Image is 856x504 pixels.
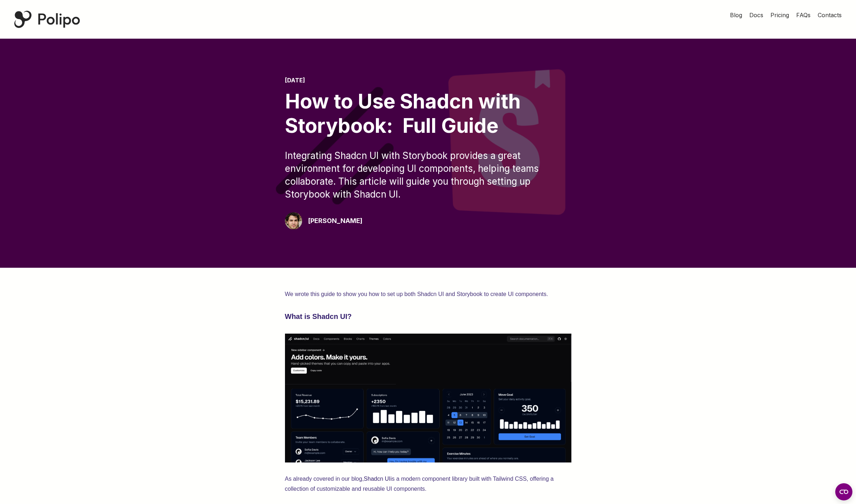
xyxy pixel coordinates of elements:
a: Contacts [818,11,842,19]
span: Contacts [818,11,842,19]
time: [DATE] [285,77,305,84]
a: Shadcn UI [364,476,391,482]
div: How to Use Shadcn with Storybook: Full Guide [285,89,571,137]
span: Docs [749,11,763,19]
img: Giorgio Pari Polipo [285,212,302,229]
a: Pricing [770,11,789,19]
a: Docs [749,11,763,19]
img: Shadcn UI [285,334,571,462]
div: Integrating Shadcn UI with Storybook provides a great environment for developing UI components, h... [285,149,571,201]
p: As already covered in our blog, is a modern component library built with Tailwind CSS, offering a... [285,474,571,494]
h3: What is Shadcn UI? [285,311,571,322]
div: [PERSON_NAME] [308,216,362,226]
p: We wrote this guide to show you how to set up both Shadcn UI and Storybook to create UI components. [285,289,571,299]
a: Blog [730,11,742,19]
button: Open CMP widget [835,483,852,500]
span: FAQs [796,11,811,19]
span: Blog [730,11,742,19]
span: Pricing [770,11,789,19]
a: FAQs [796,11,811,19]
